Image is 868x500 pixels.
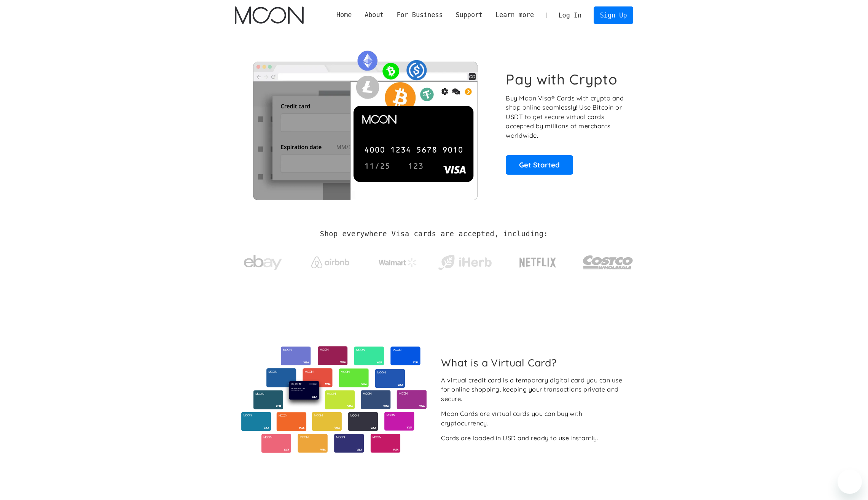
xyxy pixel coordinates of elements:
div: For Business [390,10,449,20]
img: Airbnb [311,256,349,268]
a: ebay [235,243,291,279]
a: Costco [583,240,634,280]
div: Learn more [489,10,540,20]
a: home [235,6,304,24]
a: Home [330,10,358,20]
img: Moon Logo [235,6,304,24]
h2: What is a Virtual Card? [441,357,627,369]
div: For Business [397,10,443,20]
div: Support [456,10,483,20]
img: Walmart [379,258,417,267]
h2: Shop everywhere Visa cards are accepted, including: [320,230,548,238]
div: About [365,10,384,20]
img: Moon Cards let you spend your crypto anywhere Visa is accepted. [235,45,495,200]
a: Netflix [504,245,572,276]
img: iHerb [436,253,493,272]
a: Sign Up [594,6,633,24]
div: Moon Cards are virtual cards you can buy with cryptocurrency. [441,409,627,428]
div: Learn more [495,10,534,20]
a: Log In [552,7,588,24]
img: Netflix [519,253,557,272]
a: iHerb [436,245,493,276]
div: About [358,10,390,20]
h1: Pay with Crypto [506,71,618,88]
img: ebay [244,251,282,275]
p: Buy Moon Visa® Cards with crypto and shop online seamlessly! Use Bitcoin or USDT to get secure vi... [506,94,625,140]
a: Airbnb [302,249,358,272]
img: Virtual cards from Moon [240,346,428,453]
iframe: Botón para iniciar la ventana de mensajería [838,470,862,494]
div: A virtual credit card is a temporary digital card you can use for online shopping, keeping your t... [441,376,627,404]
div: Cards are loaded in USD and ready to use instantly. [441,433,598,443]
a: Walmart [369,250,426,271]
a: Get Started [506,155,573,174]
div: Support [449,10,489,20]
img: Costco [583,248,634,277]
